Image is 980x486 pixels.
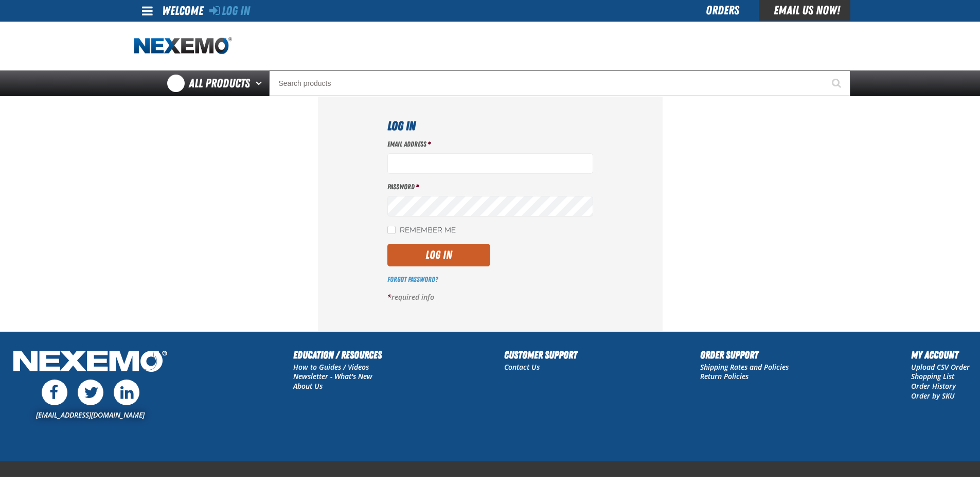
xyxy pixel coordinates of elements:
[911,391,955,401] a: Order by SKU
[387,226,396,234] input: Remember Me
[911,371,954,381] a: Shopping List
[911,347,970,363] h2: My Account
[387,182,593,192] label: Password
[825,70,850,96] button: Start Searching
[293,362,369,372] a: How to Guides / Videos
[387,293,593,302] p: required info
[700,347,789,363] h2: Order Support
[911,362,970,372] a: Upload CSV Order
[189,74,250,93] span: All Products
[293,371,372,381] a: Newsletter - What's New
[387,139,593,149] label: Email Address
[293,347,382,363] h2: Education / Resources
[387,226,456,236] label: Remember Me
[10,347,170,377] img: Nexemo Logo
[504,362,540,372] a: Contact Us
[134,37,232,55] a: Home
[504,347,577,363] h2: Customer Support
[269,70,850,96] input: Search
[252,70,269,96] button: Open All Products pages
[700,371,749,381] a: Return Policies
[387,244,490,266] button: Log In
[209,4,250,18] a: Log In
[134,37,232,55] img: Nexemo logo
[387,275,438,283] a: Forgot Password?
[911,381,956,391] a: Order History
[36,410,145,420] a: [EMAIL_ADDRESS][DOMAIN_NAME]
[293,381,323,391] a: About Us
[700,362,789,372] a: Shipping Rates and Policies
[387,117,593,135] h1: Log In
